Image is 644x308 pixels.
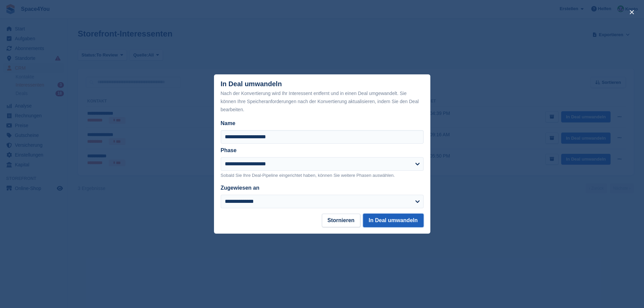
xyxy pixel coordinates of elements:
label: Zugewiesen an [221,185,260,191]
button: Stornieren [322,214,360,227]
button: In Deal umwandeln [363,214,424,227]
button: close [626,7,637,18]
div: Nach der Konvertierung wird Ihr Interessent entfernt und in einen Deal umgewandelt. Sie können Ih... [221,89,424,114]
div: In Deal umwandeln [221,80,424,114]
label: Phase [221,147,237,153]
label: Name [221,119,424,127]
p: Sobald Sie Ihre Deal-Pipeline eingerichtet haben, können Sie weitere Phasen auswählen. [221,172,424,179]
